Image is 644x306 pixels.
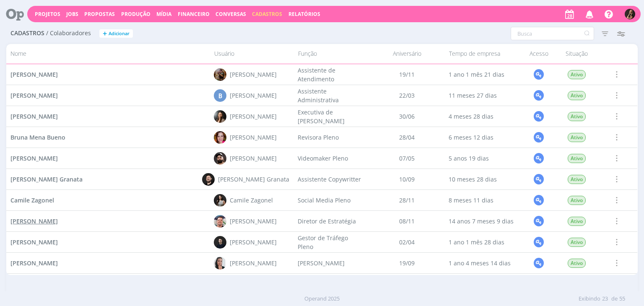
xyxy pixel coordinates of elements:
span: Bruna Mena Bueno [10,133,65,141]
div: Videomaker Pleno [294,148,369,169]
div: 8 meses 11 dias [445,190,520,210]
div: [PERSON_NAME] [230,217,277,226]
button: Produção [119,11,153,18]
a: [PERSON_NAME] Granata [10,175,83,184]
div: Situação [558,47,596,61]
img: C [214,236,227,249]
div: 10 meses 28 dias [445,169,520,189]
a: Produção [121,10,151,18]
div: 1 ano 1 mês 21 dias [445,64,520,85]
div: Usuário [210,47,294,61]
div: 19/09 [369,253,445,273]
button: Projetos [32,11,63,18]
img: L [625,9,635,19]
div: [PERSON_NAME] [230,70,277,79]
a: Conversas [216,10,246,18]
div: [PERSON_NAME] [230,133,277,142]
span: [PERSON_NAME] [10,70,58,78]
span: de [611,295,618,303]
div: Tempo de empresa [445,47,520,61]
span: Ativo [568,91,586,100]
button: Cadastros [249,11,285,18]
span: [PERSON_NAME] [10,238,58,246]
div: [PERSON_NAME] [230,154,277,163]
div: Nome [6,47,210,61]
button: Mídia [154,11,174,18]
img: B [214,152,227,165]
img: B [203,173,215,186]
span: Propostas [84,10,115,18]
a: [PERSON_NAME] [10,112,58,121]
div: Assistente Administrativa [294,85,369,106]
span: [PERSON_NAME] [10,154,58,162]
span: Camile Zagonel [10,196,54,204]
div: [PERSON_NAME] Granata [218,175,290,184]
span: Adicionar [109,31,130,36]
a: Projetos [35,10,60,18]
span: Ativo [568,238,586,247]
div: Camile Zagonel [230,196,273,205]
div: [PERSON_NAME] [230,112,277,121]
button: Relatórios [286,11,323,18]
span: Exibindo [579,295,600,303]
span: Financeiro [178,10,210,18]
span: Ativo [568,112,586,121]
div: 4 meses 28 dias [445,106,520,127]
div: Executiva de [PERSON_NAME] [294,106,369,127]
span: Ativo [568,259,586,268]
button: Financeiro [175,11,212,18]
span: Ativo [568,217,586,226]
span: / Colaboradores [46,30,91,37]
span: Cadastros [10,30,44,37]
div: 19/11 [369,64,445,85]
button: L [624,7,636,21]
div: Função [294,47,369,61]
div: 1 ano 1 mês 28 dias [445,232,520,252]
div: Assistente Copywritter [294,169,369,189]
span: [PERSON_NAME] [10,259,58,267]
div: Social Media Pleno [294,190,369,210]
a: [PERSON_NAME] [10,259,58,267]
button: Conversas [213,11,249,18]
div: Aniversário [369,47,445,61]
span: Ativo [568,175,586,184]
a: [PERSON_NAME] [10,91,58,100]
div: 30/06 [369,106,445,127]
span: Ativo [568,133,586,142]
a: [PERSON_NAME] [10,238,58,246]
div: 10/09 [369,169,445,189]
div: Revisora Pleno [294,127,369,148]
div: [PERSON_NAME] [230,238,277,246]
img: C [214,194,227,207]
div: 14 anos 7 meses 9 dias [445,211,520,231]
span: [PERSON_NAME] [10,91,58,99]
div: 08/11 [369,211,445,231]
span: Ativo [568,70,586,79]
input: Busca [511,27,594,40]
button: Propostas [82,11,117,18]
a: Mídia [156,10,171,18]
img: C [214,215,227,228]
span: + [103,29,107,38]
div: [PERSON_NAME] [230,259,277,267]
a: Camile Zagonel [10,196,54,205]
div: 28/11 [369,190,445,210]
span: Ativo [568,154,586,163]
button: +Adicionar [99,29,133,38]
div: [PERSON_NAME] [230,91,277,100]
a: [PERSON_NAME] [10,217,58,226]
div: 03/01 [369,274,445,294]
button: Jobs [64,11,81,18]
a: Bruna Mena Bueno [10,133,65,142]
div: 22/03 [369,85,445,106]
div: Diretor de Criação [294,274,369,294]
a: Jobs [66,10,78,18]
div: 5 anos 19 dias [445,148,520,169]
div: 1 ano 4 meses 14 dias [445,253,520,273]
div: 6 meses 12 dias [445,127,520,148]
div: 11 meses 27 dias [445,85,520,106]
span: 23 [602,295,608,303]
div: Diretor de Estratégia [294,211,369,231]
span: Cadastros [252,10,282,18]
